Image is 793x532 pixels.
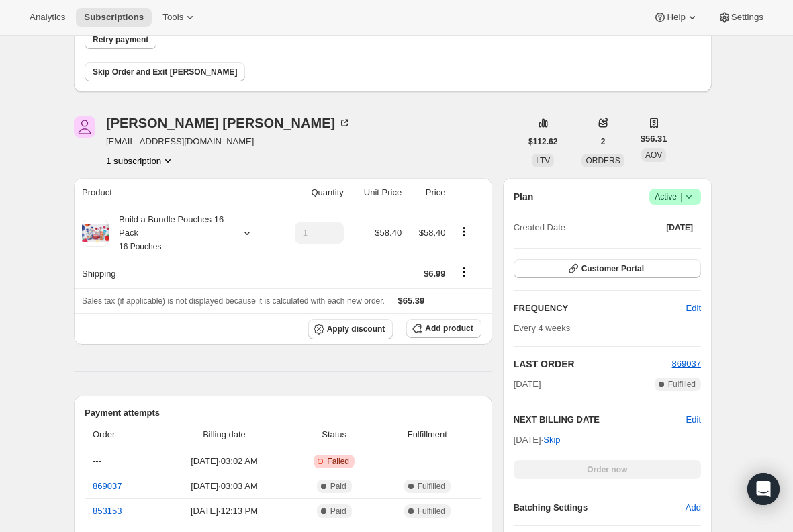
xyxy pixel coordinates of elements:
span: $58.40 [375,228,402,238]
h2: Payment attempts [85,406,481,420]
button: Shipping actions [453,265,475,279]
button: 2 [593,132,614,151]
span: [DATE] · [514,435,561,445]
span: Analytics [30,12,65,23]
span: $6.99 [424,269,446,279]
button: Add [678,497,709,519]
span: Active [655,190,696,204]
span: Retry payment [93,34,148,45]
button: Help [645,8,706,27]
button: Apply discount [308,319,393,339]
span: $65.39 [398,296,425,306]
h2: LAST ORDER [514,357,672,371]
span: Every 4 weeks [514,323,571,333]
span: Failed [327,456,349,467]
span: Fulfillment [381,428,473,441]
span: Settings [731,12,763,23]
th: Quantity [276,178,348,208]
span: Help [667,12,685,23]
button: Analytics [21,8,73,27]
h2: Plan [514,190,534,204]
span: Skip [543,433,560,447]
span: Fulfilled [418,506,445,517]
span: Created Date [514,221,565,234]
button: 869037 [672,357,701,371]
button: Edit [678,298,709,319]
span: $56.31 [641,132,667,146]
span: Fulfilled [418,481,445,492]
th: Product [74,178,276,208]
span: Skip Order and Exit [PERSON_NAME] [93,66,237,77]
button: Add product [406,319,481,338]
div: Open Intercom Messenger [747,473,780,505]
a: 869037 [672,359,701,369]
button: Product actions [106,154,175,167]
button: Customer Portal [514,259,701,278]
span: [DATE] · 03:02 AM [162,455,287,468]
th: Shipping [74,259,276,288]
span: ORDERS [586,156,620,165]
span: Add product [425,323,473,334]
span: Status [295,428,373,441]
span: Paid [330,506,346,517]
span: Fulfilled [668,379,696,390]
span: --- [93,456,101,466]
h6: Batching Settings [514,501,686,515]
span: | [680,191,682,202]
button: Product actions [453,224,475,239]
button: Skip Order and Exit [PERSON_NAME] [85,62,245,81]
button: Tools [154,8,205,27]
span: Sales tax (if applicable) is not displayed because it is calculated with each new order. [82,296,385,306]
a: 853153 [93,506,122,516]
span: Paid [330,481,346,492]
th: Unit Price [348,178,406,208]
h2: FREQUENCY [514,302,686,315]
span: Apply discount [327,324,385,335]
span: [DATE] · 12:13 PM [162,504,287,518]
span: $112.62 [528,136,557,147]
button: Edit [686,413,701,427]
div: [PERSON_NAME] [PERSON_NAME] [106,116,351,130]
button: Settings [710,8,772,27]
small: 16 Pouches [119,242,161,251]
button: Retry payment [85,30,156,49]
span: Subscriptions [84,12,144,23]
span: Customer Portal [581,263,644,274]
th: Order [85,420,158,449]
button: $112.62 [520,132,565,151]
span: Add [686,501,701,515]
span: Angelina Camacho [74,116,95,138]
div: Build a Bundle Pouches 16 Pack [109,213,230,253]
button: Subscriptions [76,8,152,27]
button: [DATE] [658,218,701,237]
button: Skip [535,429,568,451]
span: Edit [686,302,701,315]
span: [DATE] · 03:03 AM [162,480,287,493]
span: AOV [645,150,662,160]
a: 869037 [93,481,122,491]
span: [DATE] [514,378,541,391]
span: LTV [536,156,550,165]
span: [EMAIL_ADDRESS][DOMAIN_NAME] [106,135,351,148]
span: 2 [601,136,606,147]
span: Billing date [162,428,287,441]
th: Price [406,178,449,208]
h2: NEXT BILLING DATE [514,413,686,427]
span: Tools [162,12,183,23]
span: [DATE] [666,222,693,233]
span: $58.40 [419,228,446,238]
